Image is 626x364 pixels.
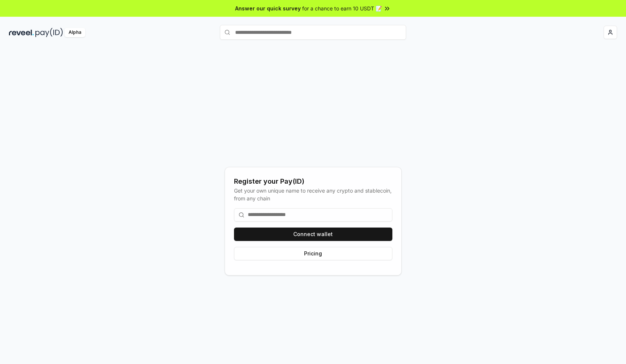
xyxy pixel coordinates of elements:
[64,28,85,37] div: Alpha
[234,187,392,202] div: Get your own unique name to receive any crypto and stablecoin, from any chain
[302,4,382,12] span: for a chance to earn 10 USDT 📝
[235,4,301,12] span: Answer our quick survey
[234,247,392,260] button: Pricing
[234,228,392,241] button: Connect wallet
[234,176,392,187] div: Register your Pay(ID)
[35,28,63,37] img: pay_id
[9,28,34,37] img: reveel_dark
